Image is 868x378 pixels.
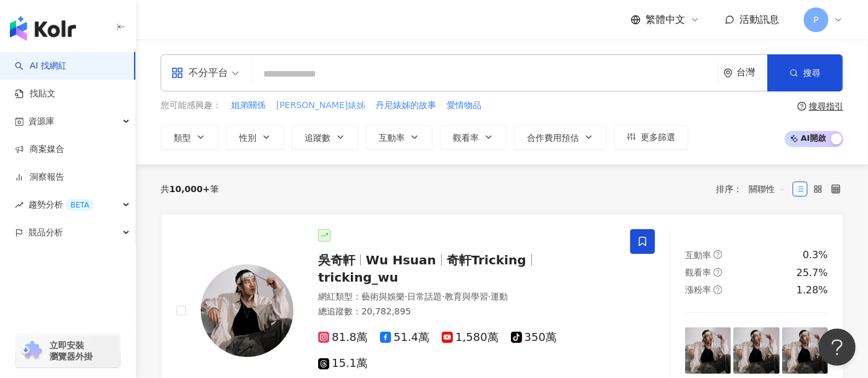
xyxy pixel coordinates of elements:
a: chrome extension立即安裝 瀏覽器外掛 [16,334,120,367]
span: 愛情物品 [447,99,481,112]
span: 趨勢分析 [28,191,94,219]
button: 類型 [161,125,219,149]
img: post-image [733,327,779,373]
div: 25.7% [796,266,828,280]
img: post-image [685,327,731,373]
span: 合作費用預估 [527,133,579,143]
img: KOL Avatar [201,264,293,357]
a: 洞察報告 [15,171,64,183]
span: 觀看率 [685,267,711,277]
span: 互動率 [685,250,711,260]
span: 關聯性 [749,179,786,199]
span: 搜尋 [803,68,820,78]
button: 合作費用預估 [514,125,607,149]
span: 350萬 [511,331,557,344]
span: P [814,13,819,27]
div: 共 筆 [161,184,219,194]
button: 互動率 [366,125,432,149]
span: · [442,292,444,301]
span: 活動訊息 [739,14,779,25]
span: 更多篩選 [641,132,675,142]
img: chrome extension [20,341,44,361]
a: 找貼文 [15,88,56,100]
span: 姐弟關係 [231,99,266,112]
div: 不分平台 [171,63,228,83]
img: post-image [782,327,828,373]
span: · [488,292,491,301]
div: 台灣 [736,67,767,78]
div: 搜尋指引 [809,101,843,111]
span: 互動率 [379,133,405,143]
span: 觀看率 [453,133,479,143]
span: 81.8萬 [318,331,368,344]
button: [PERSON_NAME]婊姊 [276,99,366,112]
div: 總追蹤數 ： 20,782,895 [318,306,615,318]
button: 愛情物品 [446,99,482,112]
button: 性別 [226,125,284,149]
button: 搜尋 [767,54,843,91]
span: 繁體中文 [646,13,685,27]
button: 觀看率 [440,125,507,149]
span: 丹尼婊姊的故事 [376,99,436,112]
div: 1.28% [796,283,828,297]
span: 15.1萬 [318,357,368,370]
span: · [405,292,407,301]
span: question-circle [714,250,722,259]
span: 運動 [491,292,508,301]
span: 日常話題 [407,292,442,301]
span: 吳奇軒 [318,253,355,267]
span: question-circle [714,268,722,277]
span: 追蹤數 [305,133,331,143]
a: searchAI 找網紅 [15,60,67,72]
span: 10,000+ [169,184,210,194]
span: 您可能感興趣： [161,99,221,112]
button: 丹尼婊姊的故事 [375,99,437,112]
span: question-circle [714,285,722,294]
span: 51.4萬 [380,331,429,344]
div: 網紅類型 ： [318,291,615,303]
span: question-circle [798,102,806,111]
span: 性別 [239,133,256,143]
img: logo [10,16,76,41]
span: 1,580萬 [442,331,499,344]
span: environment [723,69,733,78]
span: 立即安裝 瀏覽器外掛 [49,340,93,362]
span: 藝術與娛樂 [361,292,405,301]
a: 商案媒合 [15,143,64,156]
div: 排序： [716,179,793,199]
span: Wu Hsuan [366,253,436,267]
span: rise [15,201,23,209]
button: 更多篩選 [614,125,688,149]
button: 追蹤數 [292,125,358,149]
span: 資源庫 [28,107,54,135]
span: 教育與學習 [445,292,488,301]
span: 類型 [174,133,191,143]
iframe: Help Scout Beacon - Open [819,329,856,366]
div: BETA [65,199,94,211]
button: 姐弟關係 [230,99,266,112]
span: 競品分析 [28,219,63,246]
span: tricking_wu [318,270,398,285]
span: [PERSON_NAME]婊姊 [276,99,365,112]
span: 漲粉率 [685,285,711,295]
span: 奇軒Tricking [447,253,526,267]
div: 0.3% [803,248,828,262]
span: appstore [171,67,183,79]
